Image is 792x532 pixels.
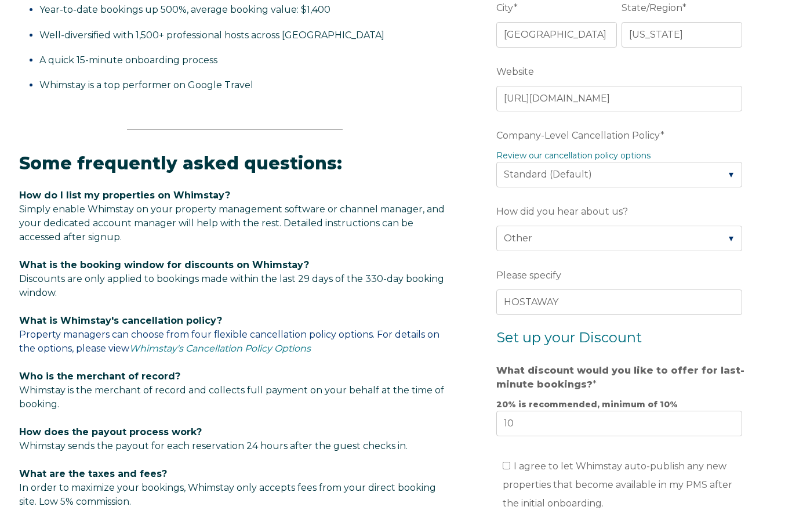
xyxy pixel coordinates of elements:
span: I agree to let Whimstay auto-publish any new properties that become available in my PMS after the... [503,461,732,509]
span: In order to maximize your bookings, Whimstay only accepts fees from your direct booking site. Low... [19,469,436,508]
span: What is the booking window for discounts on Whimstay? [19,260,309,271]
span: Set up your Discount [496,330,642,346]
span: Year-to-date bookings up 500%, average booking value: $1,400 [39,5,330,16]
span: Whimstay is the merchant of record and collects full payment on your behalf at the time of booking. [19,385,444,410]
span: How does the payout process work? [19,427,202,438]
input: I agree to let Whimstay auto-publish any new properties that become available in my PMS after the... [503,462,510,470]
span: Company-Level Cancellation Policy [496,127,660,145]
span: Who is the merchant of record? [19,371,180,382]
span: Website [496,63,534,81]
strong: What discount would you like to offer for last-minute bookings? [496,365,744,390]
span: Well-diversified with 1,500+ professional hosts across [GEOGRAPHIC_DATA] [39,30,384,41]
p: Property managers can choose from four flexible cancellation policy options. For details on the o... [19,314,451,356]
a: Review our cancellation policy options [496,151,651,161]
strong: 20% is recommended, minimum of 10% [496,400,678,410]
span: How did you hear about us? [496,203,628,221]
span: Whimstay is a top performer on Google Travel [39,80,253,91]
span: What are the taxes and fees? [19,469,167,480]
span: What is Whimstay's cancellation policy? [19,316,222,327]
span: A quick 15-minute onboarding process [39,55,217,66]
span: How do I list my properties on Whimstay? [19,190,230,201]
span: Simply enable Whimstay on your property management software or channel manager, and your dedicate... [19,204,445,243]
span: Some frequently asked questions: [19,153,342,175]
a: Whimstay's Cancellation Policy Options [129,343,311,354]
span: Whimstay sends the payout for each reservation 24 hours after the guest checks in. [19,441,408,452]
span: Please specify [496,267,561,285]
span: Discounts are only applied to bookings made within the last 29 days of the 330-day booking window. [19,274,444,299]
